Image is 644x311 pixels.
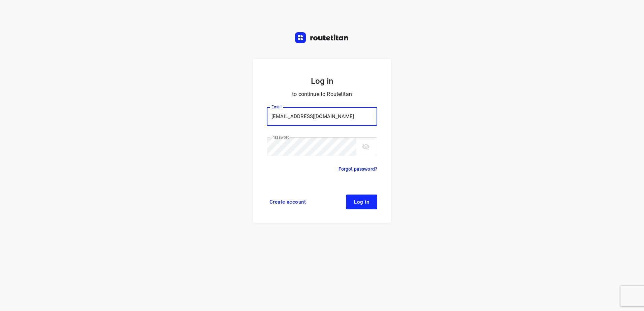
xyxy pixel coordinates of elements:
[354,199,369,205] span: Log in
[295,32,349,45] a: Routetitan
[267,90,377,99] p: to continue to Routetitan
[267,75,377,87] h5: Log in
[269,199,306,205] span: Create account
[295,32,349,43] img: Routetitan
[359,140,373,153] button: toggle password visibility
[267,195,309,209] a: Create account
[339,165,377,173] a: Forgot password?
[346,195,377,209] button: Log in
